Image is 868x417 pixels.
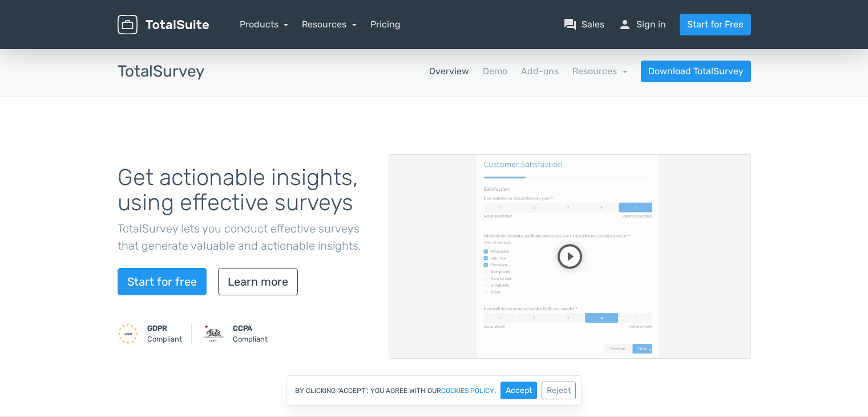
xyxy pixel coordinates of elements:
a: Products [240,19,289,30]
img: TotalSuite for WordPress [118,15,209,35]
h1: Get actionable insights, using effective surveys [118,165,372,215]
button: Reject [542,382,576,399]
a: Start for Free [680,14,751,35]
a: Overview [429,65,469,78]
span: person [618,18,632,31]
a: question_answerSales [563,18,604,31]
a: Demo [483,65,507,78]
small: Compliant [147,323,182,344]
small: Compliant [233,323,268,344]
a: personSign in [618,18,666,31]
strong: GDPR [147,324,167,332]
img: CCPA [203,323,224,344]
div: By clicking "Accept", you agree with our . [286,375,582,406]
a: Start for free [118,268,207,295]
a: cookies policy [441,387,494,394]
a: Resources [302,19,357,30]
span: question_answer [563,18,577,31]
a: Add-ons [521,65,559,78]
a: Pricing [370,18,401,31]
a: Download TotalSurvey [641,61,751,82]
button: Accept [500,382,537,399]
a: Learn more [218,268,298,295]
p: TotalSurvey lets you conduct effective surveys that generate valuable and actionable insights. [118,220,372,254]
img: GDPR [118,323,138,344]
a: Resources [572,66,627,77]
strong: CCPA [233,324,252,332]
h3: TotalSurvey [118,63,204,81]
